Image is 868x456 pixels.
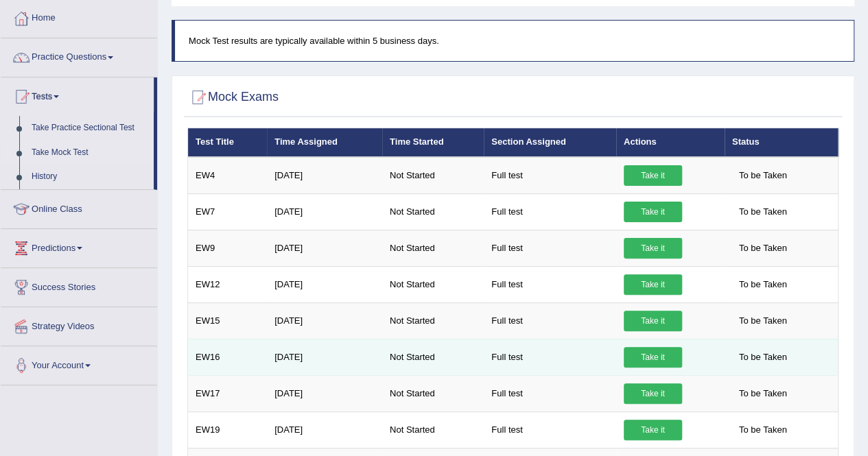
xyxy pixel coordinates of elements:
[267,128,382,157] th: Time Assigned
[188,375,268,411] td: EW17
[725,128,838,157] th: Status
[267,266,382,302] td: [DATE]
[1,307,157,341] a: Strategy Videos
[188,302,268,339] td: EW15
[732,420,794,440] span: To be Taken
[267,302,382,339] td: [DATE]
[484,157,616,194] td: Full test
[267,193,382,230] td: [DATE]
[624,383,682,404] a: Take it
[188,157,268,194] td: EW4
[732,383,794,404] span: To be Taken
[624,274,682,295] a: Take it
[732,238,794,259] span: To be Taken
[1,190,157,224] a: Online Class
[732,165,794,186] span: To be Taken
[188,411,268,448] td: EW19
[484,128,616,157] th: Section Assigned
[1,38,157,73] a: Practice Questions
[382,339,484,375] td: Not Started
[484,339,616,375] td: Full test
[382,266,484,302] td: Not Started
[188,266,268,302] td: EW12
[624,347,682,368] a: Take it
[382,375,484,411] td: Not Started
[624,311,682,331] a: Take it
[382,193,484,230] td: Not Started
[382,157,484,194] td: Not Started
[382,302,484,339] td: Not Started
[267,230,382,266] td: [DATE]
[732,202,794,222] span: To be Taken
[484,230,616,266] td: Full test
[732,311,794,331] span: To be Taken
[624,420,682,440] a: Take it
[267,411,382,448] td: [DATE]
[188,193,268,230] td: EW7
[1,268,157,302] a: Success Stories
[732,347,794,368] span: To be Taken
[189,34,840,47] p: Mock Test results are typically available within 5 business days.
[25,165,154,189] a: History
[267,375,382,411] td: [DATE]
[1,229,157,263] a: Predictions
[624,238,682,259] a: Take it
[484,266,616,302] td: Full test
[624,165,682,186] a: Take it
[267,339,382,375] td: [DATE]
[484,302,616,339] td: Full test
[1,77,154,112] a: Tests
[484,193,616,230] td: Full test
[188,339,268,375] td: EW16
[624,202,682,222] a: Take it
[382,230,484,266] td: Not Started
[25,141,154,165] a: Take Mock Test
[382,128,484,157] th: Time Started
[25,116,154,141] a: Take Practice Sectional Test
[188,230,268,266] td: EW9
[187,87,279,108] h2: Mock Exams
[732,274,794,295] span: To be Taken
[484,375,616,411] td: Full test
[484,411,616,448] td: Full test
[188,128,268,157] th: Test Title
[616,128,725,157] th: Actions
[1,346,157,381] a: Your Account
[267,157,382,194] td: [DATE]
[382,411,484,448] td: Not Started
